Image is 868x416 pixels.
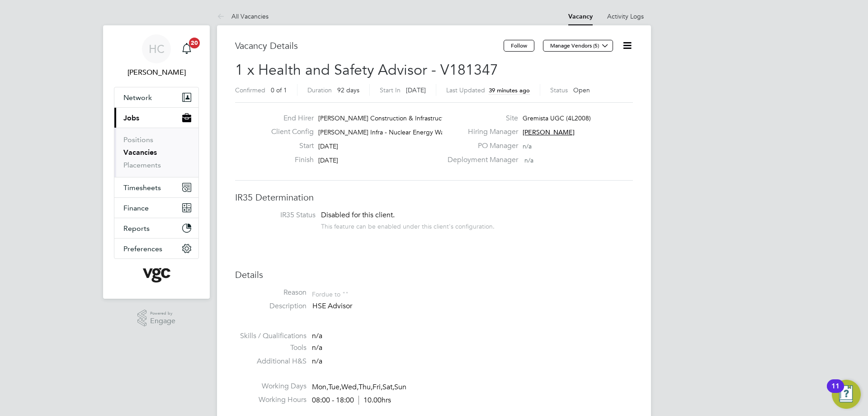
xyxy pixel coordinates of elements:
label: Client Config [264,127,314,137]
p: HSE Advisor [312,301,633,311]
button: Preferences [114,239,198,258]
h3: Vacancy Details [235,40,504,52]
label: Working Days [235,382,307,391]
a: Placements [123,161,161,169]
span: Mon, [312,383,328,392]
label: PO Manager [442,141,518,151]
span: Sat, [382,383,394,392]
button: Jobs [114,108,198,128]
span: Jobs [123,114,139,122]
a: Vacancy [568,13,593,20]
label: Tools [235,343,307,353]
span: Network [123,93,152,102]
span: [DATE] [318,142,338,150]
span: 92 days [337,86,359,94]
button: Open Resource Center, 11 new notifications [832,380,861,409]
span: 0 of 1 [271,86,287,94]
a: Vacancies [123,148,157,157]
span: Powered by [150,310,175,317]
span: Preferences [123,244,162,253]
span: [PERSON_NAME] [523,128,575,136]
label: Skills / Qualifications [235,331,307,341]
span: [DATE] [318,156,338,164]
label: Finish [264,155,314,165]
label: Description [235,301,307,311]
span: Disabled for this client. [321,210,395,220]
label: Start [264,141,314,151]
span: Fri, [373,383,382,392]
div: 08:00 - 18:00 [312,396,391,405]
span: n/a [312,331,322,340]
a: All Vacancies [217,12,269,20]
span: 1 x Health and Safety Advisor - V181347 [235,61,498,79]
span: [DATE] [406,86,426,94]
a: Go to home page [114,268,199,282]
button: Timesheets [114,177,198,197]
span: Reports [123,224,150,233]
a: Powered byEngage [137,310,176,327]
span: 39 minutes ago [489,86,530,94]
span: Open [573,86,590,94]
span: Finance [123,204,149,212]
h3: Details [235,269,633,281]
span: Wed, [341,383,359,392]
span: 10.00hrs [359,396,391,405]
label: Status [550,86,568,94]
label: Reason [235,288,307,297]
div: This feature can be enabled under this client's configuration. [321,220,495,230]
label: Confirmed [235,86,265,94]
span: Timesheets [123,183,161,192]
span: n/a [524,156,533,164]
a: HC[PERSON_NAME] [114,34,199,78]
span: Thu, [359,383,373,392]
div: For due to "" [312,288,349,298]
label: Deployment Manager [442,155,518,165]
a: 20 [178,34,196,63]
span: n/a [312,357,322,366]
label: IR35 Status [244,210,316,220]
label: End Hirer [264,114,314,123]
span: Tue, [328,383,341,392]
span: 20 [189,38,200,48]
label: Site [442,114,518,123]
label: Last Updated [446,86,485,94]
span: Sun [394,383,406,392]
span: Gremista UGC (4L2008) [523,114,591,122]
h3: IR35 Determination [235,191,633,203]
button: Network [114,87,198,107]
span: HC [149,43,165,55]
span: n/a [523,142,532,150]
button: Reports [114,218,198,238]
img: vgcgroup-logo-retina.png [143,268,170,282]
label: Hiring Manager [442,127,518,137]
label: Working Hours [235,395,307,405]
button: Finance [114,198,198,218]
span: Heena Chatrath [114,67,199,78]
label: Duration [307,86,332,94]
span: [PERSON_NAME] Construction & Infrastruct… [318,114,450,122]
span: n/a [312,343,322,352]
div: 11 [831,386,840,398]
button: Manage Vendors (5) [543,40,613,52]
label: Start In [380,86,401,94]
span: Engage [150,317,175,325]
a: Activity Logs [607,12,644,20]
div: Jobs [114,128,198,177]
span: [PERSON_NAME] Infra - Nuclear Energy Wa… [318,128,450,136]
label: Additional H&S [235,357,307,366]
a: Positions [123,135,153,144]
nav: Main navigation [103,25,210,299]
button: Follow [504,40,534,52]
